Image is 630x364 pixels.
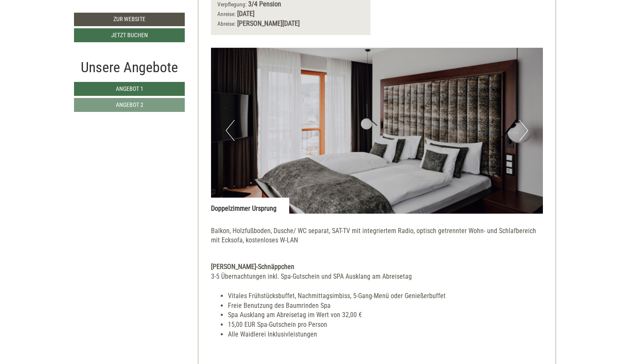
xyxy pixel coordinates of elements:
[211,262,543,272] div: [PERSON_NAME]-Schnäppchen
[211,198,289,214] div: Doppelzimmer Ursprung
[228,320,543,330] li: 15,00 EUR Spa-Gutschein pro Person
[228,301,543,311] li: Freie Benutzung des Baumrinden Spa
[237,19,300,27] b: [PERSON_NAME][DATE]
[228,310,543,320] li: Spa Ausklang am Abreisetag im Wert von 32,00 €
[519,120,528,141] button: Next
[116,101,143,108] span: Angebot 2
[211,226,543,246] p: Balkon, Holzfußboden, Dusche/ WC separat, SAT-TV mit integriertem Radio, optisch getrennter Wohn-...
[74,13,185,26] a: Zur Website
[116,85,143,92] span: Angebot 1
[217,11,236,17] small: Anreise:
[228,291,543,301] li: Vitales Frühstücksbuffet, Nachmittagsimbiss, 5-Gang-Menü oder Genießerbuffet
[237,10,255,18] b: [DATE]
[228,330,543,340] li: Alle Waidlerei Inklusivleistungen
[74,28,185,42] a: Jetzt buchen
[211,48,543,214] img: image
[226,120,235,141] button: Previous
[217,1,247,8] small: Verpflegung:
[211,272,543,282] div: 3-5 Übernachtungen inkl. Spa-Gutschein und SPA Ausklang am Abreisetag
[74,57,185,78] div: Unsere Angebote
[217,20,236,27] small: Abreise:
